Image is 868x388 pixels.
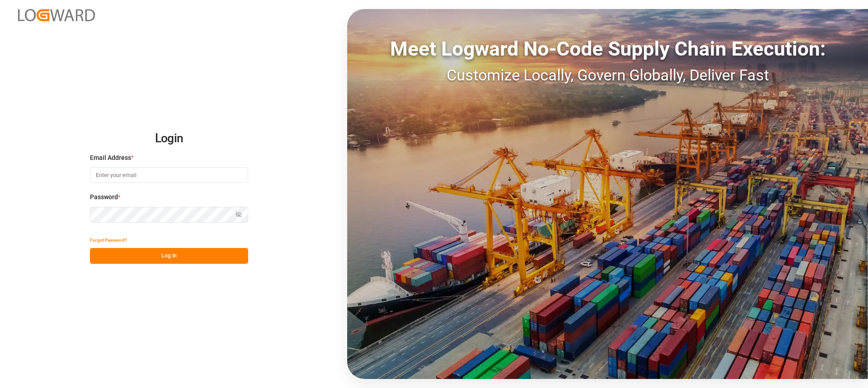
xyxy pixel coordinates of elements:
div: Meet Logward No-Code Supply Chain Execution: [347,34,868,64]
span: Password [90,192,118,202]
div: Customize Locally, Govern Globally, Deliver Fast [347,64,868,87]
button: Forgot Password? [90,232,127,248]
h2: Login [90,124,248,153]
img: Logward_new_orange.png [18,9,95,21]
button: Log In [90,248,248,264]
input: Enter your email [90,167,248,183]
span: Email Address [90,153,131,163]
